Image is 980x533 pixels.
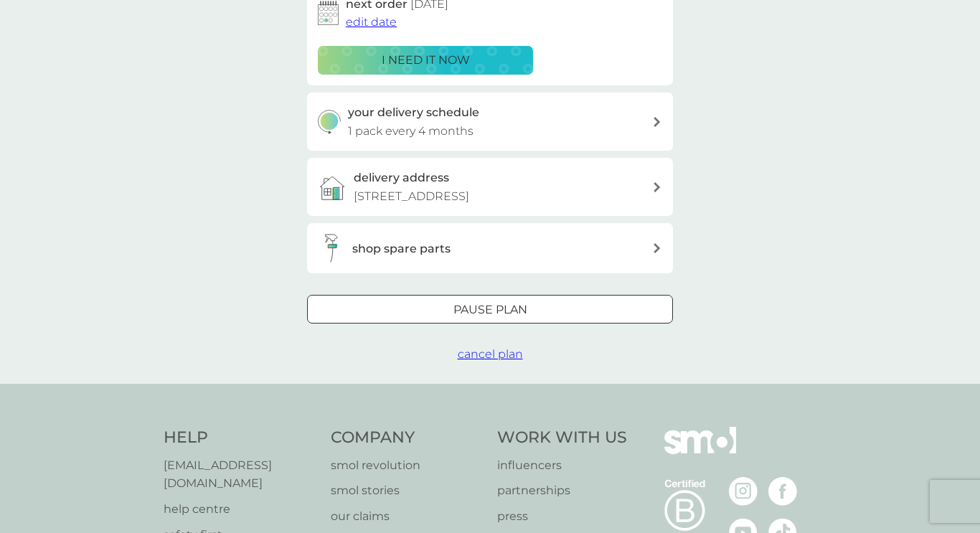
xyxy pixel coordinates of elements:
button: cancel plan [458,345,523,364]
button: edit date [346,13,397,32]
button: Pause plan [307,295,673,324]
span: edit date [346,15,397,29]
a: partnerships [497,481,627,500]
a: help centre [164,500,316,519]
a: smol revolution [331,456,484,475]
p: i need it now [382,51,470,70]
a: press [497,507,627,526]
img: smol [664,427,736,476]
span: cancel plan [458,347,523,361]
p: Pause plan [453,301,527,319]
button: shop spare parts [307,223,673,273]
button: i need it now [318,46,533,75]
button: your delivery schedule1 pack every 4 months [307,93,673,151]
h4: Company [331,427,484,449]
a: [EMAIL_ADDRESS][DOMAIN_NAME] [164,456,316,493]
h3: delivery address [354,169,449,187]
a: influencers [497,456,627,475]
p: 1 pack every 4 months [348,122,473,141]
a: delivery address[STREET_ADDRESS] [307,158,673,216]
a: our claims [331,507,484,526]
a: smol stories [331,481,484,500]
img: visit the smol Instagram page [729,477,758,506]
h4: Help [164,427,316,449]
h3: your delivery schedule [348,103,479,122]
img: visit the smol Facebook page [768,477,797,506]
p: [STREET_ADDRESS] [354,187,469,206]
h3: shop spare parts [352,240,451,258]
h4: Work With Us [497,427,627,449]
